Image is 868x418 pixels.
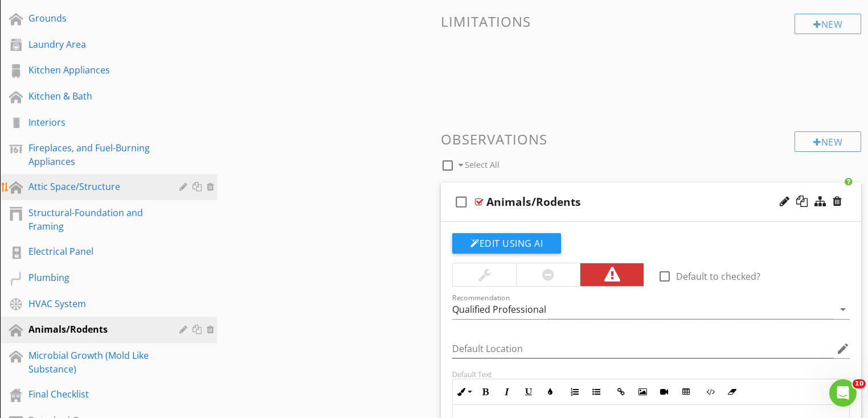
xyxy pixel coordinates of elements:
[676,271,760,282] label: Default to checked?
[28,245,163,258] div: Electrical Panel
[441,131,861,147] h3: Observations
[836,342,850,355] i: edit
[28,11,163,25] div: Grounds
[452,304,546,314] div: Qualified Professional
[453,381,474,403] button: Inline Style
[474,381,496,403] button: Bold (Ctrl+B)
[829,379,857,407] iframe: Intercom live chat
[28,38,163,51] div: Laundry Area
[610,381,632,403] button: Insert Link (Ctrl+K)
[795,131,861,152] div: New
[699,381,721,403] button: Code View
[28,63,163,77] div: Kitchen Appliances
[28,322,163,336] div: Animals/Rodents
[496,381,518,403] button: Italic (Ctrl+I)
[28,115,163,129] div: Interiors
[721,381,743,403] button: Clear Formatting
[28,89,163,103] div: Kitchen & Bath
[452,233,561,254] button: Edit Using AI
[28,297,163,311] div: HVAC System
[795,14,861,34] div: New
[452,188,470,216] i: check_box_outline_blank
[632,381,653,403] button: Insert Image (Ctrl+P)
[28,387,163,401] div: Final Checklist
[653,381,675,403] button: Insert Video
[486,195,581,209] div: Animals/Rodents
[452,370,850,379] div: Default Text
[28,349,163,376] div: Microbial Growth (Mold Like Substance)
[441,14,861,29] h3: Limitations
[586,381,607,403] button: Unordered List
[452,340,834,358] input: Default Location
[28,141,163,168] div: Fireplaces, and Fuel-Burning Appliances
[564,381,586,403] button: Ordered List
[28,180,163,193] div: Attic Space/Structure
[675,381,697,403] button: Insert Table
[28,206,163,233] div: Structural-Foundation and Framing
[853,379,866,388] span: 10
[539,381,561,403] button: Colors
[28,271,163,284] div: Plumbing
[836,303,850,316] i: arrow_drop_down
[465,159,499,170] span: Select All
